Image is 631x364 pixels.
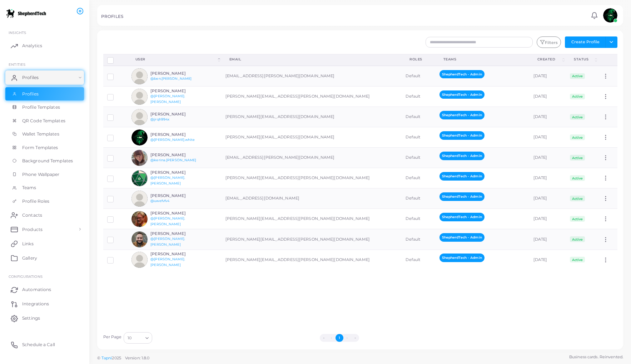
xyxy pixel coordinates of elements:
img: avatar [131,89,148,105]
a: QR Code Templates [5,114,84,128]
span: ShepherdTech - Admin [439,111,485,119]
td: Default [402,148,435,168]
th: Row-selection [103,54,128,66]
span: Background Templates [22,158,73,164]
td: [DATE] [530,66,566,87]
td: Default [402,107,435,127]
span: ShepherdTech - Admin [439,131,485,139]
img: avatar [131,191,148,207]
img: avatar [131,252,148,268]
th: Action [598,54,617,66]
a: avatar [601,8,619,23]
img: avatar [603,8,617,23]
h5: PROFILES [101,14,123,19]
a: @kerina.[PERSON_NAME] [150,158,196,162]
td: [PERSON_NAME][EMAIL_ADDRESS][PERSON_NAME][DOMAIN_NAME] [222,209,402,229]
span: ShepherdTech - Admin [439,152,485,160]
h6: [PERSON_NAME] [150,252,203,256]
a: Automations [5,282,84,297]
img: avatar [131,211,148,227]
span: 10 [128,334,131,342]
span: Links [22,241,34,247]
h6: [PERSON_NAME] [150,89,203,93]
div: Roles [409,57,427,62]
a: @ben.[PERSON_NAME] [150,77,192,80]
span: Active [570,216,585,222]
span: Form Templates [22,144,58,151]
span: ShepherdTech - Admin [439,213,485,221]
span: Profile Roles [22,198,49,205]
td: [PERSON_NAME][EMAIL_ADDRESS][PERSON_NAME][DOMAIN_NAME] [222,250,402,270]
a: Background Templates [5,154,84,168]
span: Active [570,175,585,181]
span: ShepherdTech - Admin [439,172,485,180]
span: Configurations [9,274,43,279]
span: INSIGHTS [9,30,26,35]
td: [PERSON_NAME][EMAIL_ADDRESS][DOMAIN_NAME] [222,107,402,127]
a: @jrqh994x [150,117,169,121]
a: Links [5,236,84,251]
span: Active [570,134,585,140]
td: [DATE] [530,188,566,209]
input: Search for option [132,334,143,342]
a: Gallery [5,251,84,265]
a: @[PERSON_NAME].[PERSON_NAME] [150,176,185,185]
td: Default [402,66,435,87]
label: Per Page [103,334,122,340]
h6: [PERSON_NAME] [150,231,203,236]
span: ENTITIES [9,62,25,67]
span: 2025 [112,355,121,361]
button: Go to page 1 [336,334,343,342]
a: Profile Roles [5,195,84,208]
a: @[PERSON_NAME].white [150,138,195,142]
a: @[PERSON_NAME].[PERSON_NAME] [150,94,185,104]
td: [PERSON_NAME][EMAIL_ADDRESS][DOMAIN_NAME] [222,127,402,148]
td: [EMAIL_ADDRESS][DOMAIN_NAME] [222,188,402,209]
span: Active [570,94,585,99]
td: Default [402,188,435,209]
span: Active [570,73,585,79]
td: [PERSON_NAME][EMAIL_ADDRESS][PERSON_NAME][DOMAIN_NAME] [222,229,402,250]
div: Teams [443,57,522,62]
span: Schedule a Call [22,341,55,348]
span: QR Code Templates [22,118,65,124]
a: @[PERSON_NAME].[PERSON_NAME] [150,216,185,226]
td: Default [402,87,435,107]
span: Business cards. Reinvented. [569,354,623,360]
span: Active [570,236,585,242]
img: logo [6,7,46,20]
span: Active [570,196,585,201]
td: [DATE] [530,127,566,148]
span: Gallery [22,255,37,261]
a: Phone Wallpaper [5,168,84,181]
a: Wallet Templates [5,127,84,141]
td: Default [402,250,435,270]
span: Wallet Templates [22,131,59,137]
a: @[PERSON_NAME].[PERSON_NAME] [150,237,185,246]
td: [DATE] [530,209,566,229]
td: [PERSON_NAME][EMAIL_ADDRESS][PERSON_NAME][DOMAIN_NAME] [222,87,402,107]
span: Version: 1.8.0 [125,355,150,360]
td: [EMAIL_ADDRESS][PERSON_NAME][DOMAIN_NAME] [222,66,402,87]
td: [DATE] [530,87,566,107]
a: Schedule a Call [5,338,84,352]
h6: [PERSON_NAME] [150,170,203,175]
span: Active [570,114,585,120]
span: Active [570,155,585,161]
h6: [PERSON_NAME] [150,211,203,216]
h6: [PERSON_NAME] [150,132,203,137]
span: Products [22,226,43,233]
span: Profiles [22,91,39,97]
div: Status [574,57,593,62]
span: Automations [22,286,51,293]
td: [EMAIL_ADDRESS][PERSON_NAME][DOMAIN_NAME] [222,148,402,168]
span: Phone Wallpaper [22,171,60,178]
div: Search for option [124,332,152,344]
span: ShepherdTech - Admin [439,90,485,99]
button: Create Profile [565,36,606,48]
span: © [97,355,149,361]
a: Profiles [5,70,84,85]
td: [DATE] [530,107,566,127]
td: Default [402,229,435,250]
span: Integrations [22,301,49,307]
